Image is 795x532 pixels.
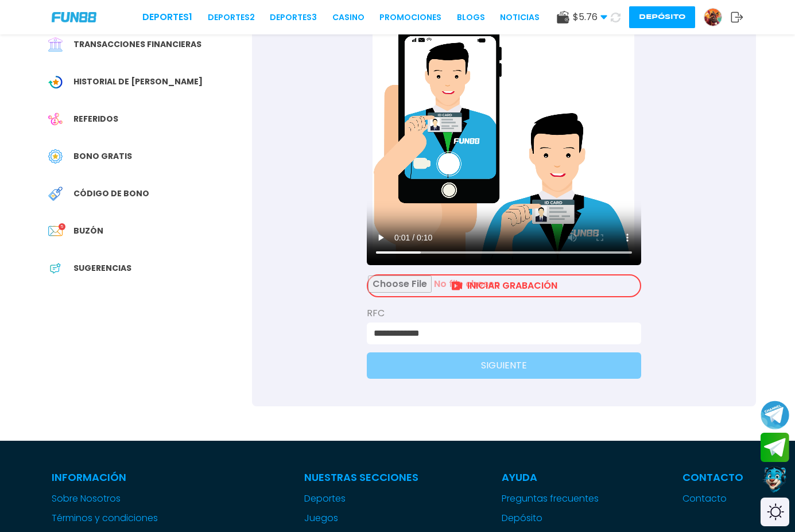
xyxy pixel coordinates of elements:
[40,218,252,244] a: InboxBuzón5
[761,498,789,526] div: Switch theme
[379,11,441,24] a: Promociones
[73,113,118,125] span: Referidos
[73,38,201,51] span: Transacciones financieras
[761,400,789,430] button: Join telegram channel
[48,224,63,238] img: Inbox
[48,149,63,164] img: Free Bonus
[73,150,132,162] span: Bono Gratis
[48,75,63,89] img: Wagering Transaction
[142,10,192,24] a: Deportes1
[40,255,252,281] a: App FeedbackSugerencias
[367,274,641,297] div: INICIAR GRABACIÓN
[52,511,221,525] a: Términos y condiciones
[502,492,599,506] a: Preguntas frecuentes
[761,433,789,463] button: Join telegram
[48,37,63,52] img: Financial Transaction
[40,143,252,169] a: Free BonusBono Gratis
[367,306,641,320] label: RFC
[704,8,731,26] a: Avatar
[367,352,641,379] button: SIGUIENTE
[682,492,743,506] a: Contacto
[502,469,599,485] p: Ayuda
[40,69,252,95] a: Wagering TransactionHistorial de [PERSON_NAME]
[73,188,149,200] span: Código de bono
[457,11,485,24] a: BLOGS
[761,465,789,495] button: Contact customer service
[73,262,131,274] span: Sugerencias
[40,181,252,207] a: Redeem BonusCódigo de bono
[59,223,65,230] p: 5
[52,492,221,506] a: Sobre Nosotros
[52,469,221,485] p: Información
[500,11,540,24] a: NOTICIAS
[304,492,418,506] a: Deportes
[304,511,338,525] button: Juegos
[40,32,252,57] a: Financial TransactionTransacciones financieras
[73,76,203,88] span: Historial de [PERSON_NAME]
[304,469,418,485] p: Nuestras Secciones
[367,3,641,265] video: Su navegador no soporta la etiqueta de vídeo.
[48,112,63,126] img: Referral
[48,187,63,201] img: Redeem Bonus
[629,6,695,28] button: Depósito
[208,11,255,24] a: Deportes2
[682,469,743,485] p: Contacto
[48,261,63,275] img: App Feedback
[332,11,364,24] a: CASINO
[40,106,252,132] a: ReferralReferidos
[573,10,607,24] span: $ 5.76
[73,225,103,237] span: Buzón
[502,511,599,525] a: Depósito
[270,11,317,24] a: Deportes3
[52,12,96,22] img: Company Logo
[704,9,722,26] img: Avatar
